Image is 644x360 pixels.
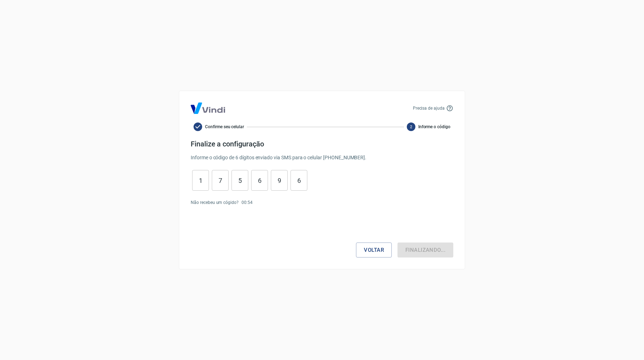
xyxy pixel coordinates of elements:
[191,102,225,114] img: Logo Vind
[410,125,412,129] text: 2
[191,140,453,148] h4: Finalize a configuração
[356,242,392,257] button: Voltar
[418,124,450,130] span: Informe o código
[191,199,239,206] p: Não recebeu um cógido?
[241,199,253,206] p: 00 : 54
[205,124,244,130] span: Confirme seu celular
[191,154,453,161] p: Informe o código de 6 dígitos enviado via SMS para o celular [PHONE_NUMBER] .
[413,105,445,111] p: Precisa de ajuda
